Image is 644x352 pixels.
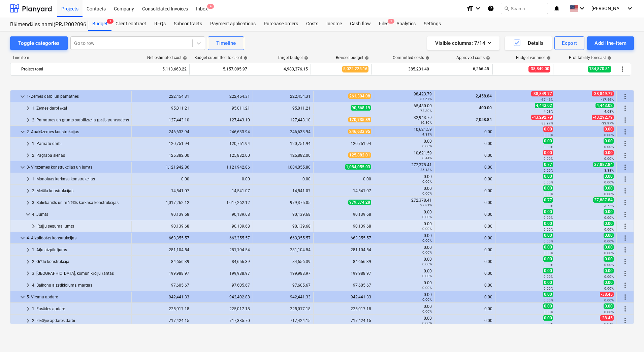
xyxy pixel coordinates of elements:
span: More actions [621,116,629,124]
small: 0.00% [604,216,614,219]
span: 1 [388,19,394,24]
span: More actions [621,222,629,230]
span: 134,870.81 [588,66,611,72]
div: 84,656.39 [256,259,311,264]
div: 1- Zemes darbi un pamatnes [27,91,129,102]
div: 0.00 [195,177,250,181]
i: notifications [553,4,560,12]
div: 32,943.79 [377,115,432,125]
span: 246,633.95 [348,129,371,134]
span: keyboard_arrow_right [24,199,32,207]
div: 0.00 [438,153,492,158]
div: 10,621.59 [377,151,432,160]
div: Target budget [278,55,308,60]
span: 170,735.89 [348,117,371,122]
small: 0.00% [544,216,553,219]
span: keyboard_arrow_right [24,281,32,289]
div: Revised budget [336,55,369,60]
span: 0.00 [543,126,553,132]
div: Payment applications [206,17,260,31]
span: 0.00 [543,209,553,214]
small: 0.00% [544,180,553,184]
span: More actions [621,151,629,159]
a: RFQs [150,17,170,31]
div: 2. Metāla konstrukcijas [32,185,129,196]
span: 4,443.02 [535,103,553,108]
a: Subcontracts [170,17,206,31]
small: 25.13% [420,168,432,172]
small: 0.00% [422,180,432,183]
span: -38,849.77 [592,91,614,96]
div: 90,139.68 [195,212,250,217]
small: -33.97% [541,121,553,125]
span: keyboard_arrow_right [24,246,32,254]
div: 1,121,942.86 [134,165,189,170]
div: 2. Pamatnes un grunts stabilizācija (pāļi, gruntsūdens pazemināšana) [32,115,129,125]
div: 0.00 [438,188,492,193]
span: 0.00 [604,174,614,179]
div: Toggle categories [18,39,60,48]
div: 90,139.68 [195,224,250,229]
span: help [303,56,308,60]
div: 14,541.07 [134,188,189,193]
span: 0.00 [543,256,553,262]
div: 84,656.39 [134,259,189,264]
div: 0.00 [256,177,311,181]
div: Approved costs [456,55,490,60]
div: 3. Saliekamās un mūrētās karkasa konstrukcijas [32,197,129,208]
span: 0.77 [543,197,553,203]
span: More actions [621,258,629,266]
span: 0.00 [604,126,614,132]
div: 0.00 [438,200,492,205]
div: 90,139.68 [256,212,311,217]
small: 4.68% [604,110,614,113]
span: 0.00 [543,174,553,179]
div: 127,443.10 [195,118,250,122]
span: keyboard_arrow_right [24,175,32,183]
div: 120,751.94 [134,141,189,146]
span: keyboard_arrow_down [24,210,32,218]
button: Search [501,3,548,14]
span: 0.00 [604,209,614,214]
span: keyboard_arrow_right [24,269,32,277]
div: 0.00 [438,177,492,181]
span: 90,568.19 [351,105,371,111]
span: keyboard_arrow_right [24,305,32,313]
span: -38,849.77 [531,91,553,96]
div: 10,621.59 [377,127,432,137]
span: More actions [618,65,626,73]
div: Analytics [392,17,420,31]
small: 0.00% [422,239,432,242]
span: 0.00 [604,185,614,191]
div: 2. Grīdu konstrukcija [32,256,129,267]
small: 0.00% [422,215,432,219]
div: 5,113,663.22 [132,64,187,75]
span: More actions [621,317,629,325]
div: 0.00 [377,233,432,243]
div: 120,751.94 [316,141,371,146]
small: 19.30% [420,121,432,124]
span: More actions [621,199,629,207]
div: Committed costs [393,55,429,60]
div: 663,355.57 [195,236,250,240]
div: Settings [420,17,445,31]
span: help [424,56,429,60]
div: 272,378.41 [377,198,432,207]
div: 385,231.40 [374,64,429,75]
div: 0.00 [377,222,432,231]
div: 1. Pamatu darbi [32,138,129,149]
div: 663,355.57 [256,236,311,240]
div: 1. Aiļu aizpildījums [32,244,129,255]
div: Costs [302,17,322,31]
button: Toggle categories [10,36,68,50]
div: 1,017,262.12 [134,200,189,205]
span: 400.00 [478,106,492,110]
div: 95,011.21 [195,106,250,111]
span: 0.00 [604,244,614,250]
div: 1,121,942.86 [195,165,250,170]
div: 1. Monolītās karkasa konstrukcijas [32,174,129,184]
div: 281,104.54 [316,247,371,252]
div: 222,454.31 [134,94,189,99]
button: Visible columns:7/14 [427,36,500,50]
div: Visible columns : 7/14 [435,39,491,48]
